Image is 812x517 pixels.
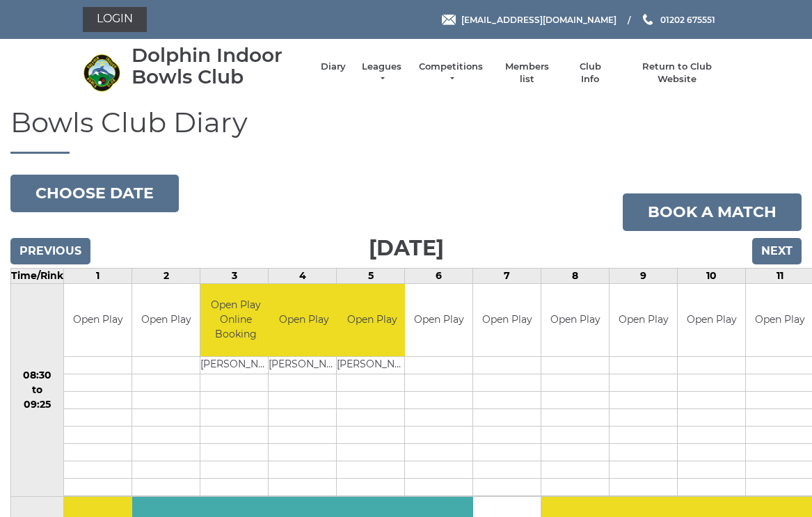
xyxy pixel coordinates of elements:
[11,283,64,497] td: 08:30 to 09:25
[337,357,407,374] td: [PERSON_NAME]
[623,193,802,231] a: Book a match
[461,14,616,24] span: [EMAIL_ADDRESS][DOMAIN_NAME]
[541,268,610,283] td: 8
[678,284,745,357] td: Open Play
[132,45,307,88] div: Dolphin Indoor Bowls Club
[473,284,541,357] td: Open Play
[473,268,541,283] td: 7
[200,357,271,374] td: [PERSON_NAME]
[643,14,653,25] img: Phone us
[360,61,404,86] a: Leagues
[132,284,200,357] td: Open Play
[641,13,715,26] a: Phone us 01202 675551
[442,13,616,26] a: Email [EMAIL_ADDRESS][DOMAIN_NAME]
[610,284,677,357] td: Open Play
[417,61,484,86] a: Competitions
[11,268,64,283] td: Time/Rink
[321,61,346,73] a: Diary
[660,14,715,24] span: 01202 675551
[337,268,405,283] td: 5
[64,284,132,357] td: Open Play
[10,107,802,154] h1: Bowls Club Diary
[64,268,132,283] td: 1
[752,238,802,264] input: Next
[405,268,473,283] td: 6
[442,15,456,25] img: Email
[337,284,407,357] td: Open Play
[269,268,337,283] td: 4
[269,357,339,374] td: [PERSON_NAME]
[10,175,179,212] button: Choose date
[200,268,269,283] td: 3
[570,61,610,86] a: Club Info
[624,61,729,86] a: Return to Club Website
[498,61,556,86] a: Members list
[10,238,90,264] input: Previous
[269,284,339,357] td: Open Play
[83,54,121,92] img: Dolphin Indoor Bowls Club
[83,7,147,32] a: Login
[610,268,678,283] td: 9
[541,284,609,357] td: Open Play
[132,268,200,283] td: 2
[678,268,746,283] td: 10
[200,284,271,357] td: Open Play Online Booking
[405,284,472,357] td: Open Play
